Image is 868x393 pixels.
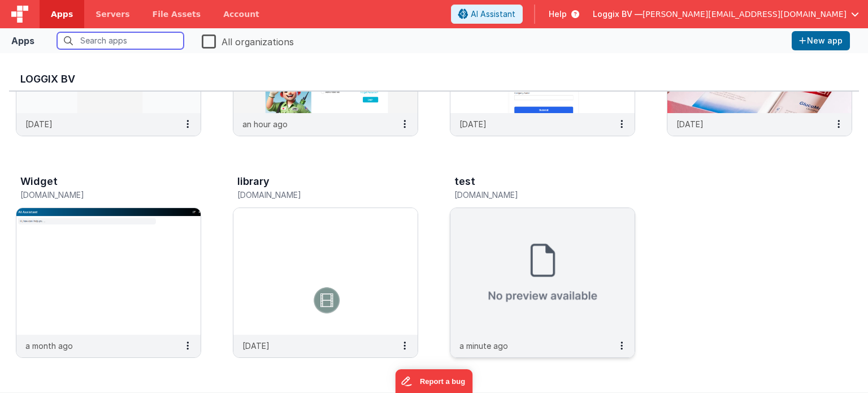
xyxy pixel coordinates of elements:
p: [DATE] [242,340,270,352]
span: Apps [51,8,73,20]
span: Servers [96,8,129,20]
p: a minute ago [459,340,508,352]
button: New app [792,31,850,50]
span: [PERSON_NAME][EMAIL_ADDRESS][DOMAIN_NAME] [643,8,847,20]
label: All organizations [202,33,294,49]
h3: library [237,176,270,187]
h5: [DOMAIN_NAME] [237,191,390,199]
span: File Assets [153,8,201,20]
h3: Widget [20,176,58,187]
p: [DATE] [459,118,487,130]
iframe: Marker.io feedback button [396,369,473,393]
p: [DATE] [25,118,53,130]
h5: [DOMAIN_NAME] [454,191,607,199]
p: a month ago [25,340,73,352]
p: an hour ago [242,118,288,130]
h5: [DOMAIN_NAME] [20,191,173,199]
button: AI Assistant [451,5,523,24]
h3: Loggix BV [20,74,848,85]
div: Apps [11,34,34,47]
span: AI Assistant [471,8,515,20]
p: [DATE] [676,118,704,130]
button: Loggix BV — [PERSON_NAME][EMAIL_ADDRESS][DOMAIN_NAME] [593,8,859,20]
h3: test [454,176,475,187]
span: Loggix BV — [593,8,643,20]
input: Search apps [57,32,184,49]
span: Help [549,8,567,20]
